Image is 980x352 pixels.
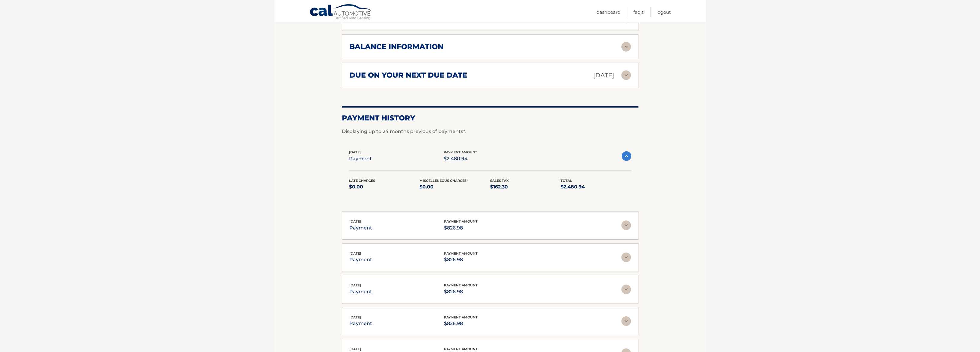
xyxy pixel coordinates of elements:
[621,220,631,230] img: accordion-rest.svg
[656,7,671,17] a: Logout
[349,150,361,154] span: [DATE]
[349,251,361,256] span: [DATE]
[444,155,477,163] p: $2,480.94
[444,315,478,319] span: payment amount
[349,256,372,264] p: payment
[621,70,631,80] img: accordion-rest.svg
[622,151,631,161] img: accordion-active.svg
[444,219,478,223] span: payment amount
[419,183,490,191] p: $0.00
[444,256,478,264] p: $826.98
[349,283,361,287] span: [DATE]
[349,315,361,319] span: [DATE]
[349,179,375,183] span: Late Charges
[621,316,631,326] img: accordion-rest.svg
[349,155,372,163] p: payment
[444,224,478,232] p: $826.98
[419,179,468,183] span: Miscelleneous Charges*
[593,70,614,81] p: [DATE]
[561,179,572,183] span: Total
[621,42,631,52] img: accordion-rest.svg
[349,224,372,232] p: payment
[561,183,631,191] p: $2,480.94
[633,7,644,17] a: FAQ's
[342,128,638,135] p: Displaying up to 24 months previous of payments*.
[444,347,478,351] span: payment amount
[349,183,420,191] p: $0.00
[444,319,478,328] p: $826.98
[349,42,443,51] h2: balance information
[444,251,478,256] span: payment amount
[342,114,638,123] h2: Payment History
[444,150,477,154] span: payment amount
[309,4,372,21] a: Cal Automotive
[349,347,361,351] span: [DATE]
[349,319,372,328] p: payment
[597,7,620,17] a: Dashboard
[349,219,361,223] span: [DATE]
[621,253,631,262] img: accordion-rest.svg
[444,288,478,296] p: $826.98
[349,71,467,80] h2: due on your next due date
[621,285,631,294] img: accordion-rest.svg
[490,179,509,183] span: Sales Tax
[490,183,561,191] p: $162.30
[444,283,478,287] span: payment amount
[349,288,372,296] p: payment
